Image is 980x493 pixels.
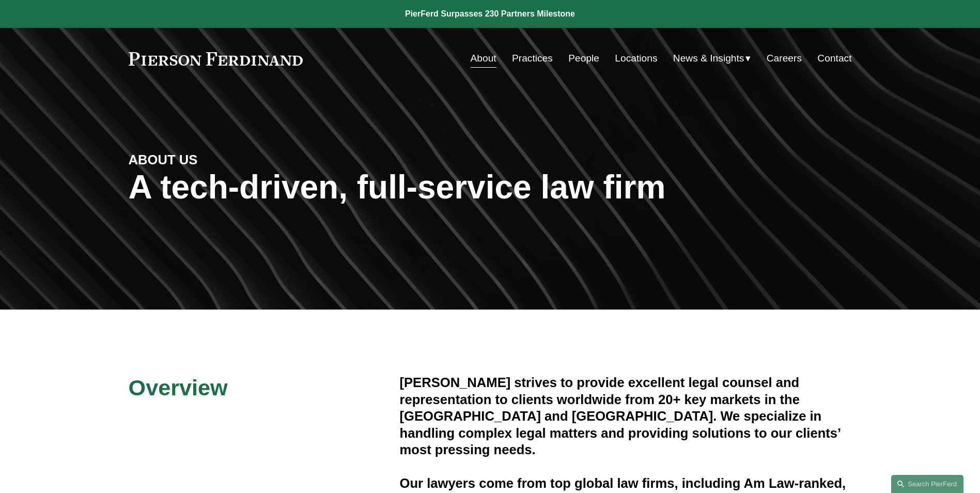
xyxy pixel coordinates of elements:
[129,168,852,206] h1: A tech-driven, full-service law firm
[129,152,198,167] strong: ABOUT US
[891,475,963,493] a: Search this site
[673,50,744,68] span: News & Insights
[615,49,657,68] a: Locations
[817,49,851,68] a: Contact
[512,49,553,68] a: Practices
[568,49,599,68] a: People
[471,49,496,68] a: About
[129,375,228,400] span: Overview
[400,374,852,458] h4: [PERSON_NAME] strives to provide excellent legal counsel and representation to clients worldwide ...
[767,49,802,68] a: Careers
[673,49,751,68] a: folder dropdown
